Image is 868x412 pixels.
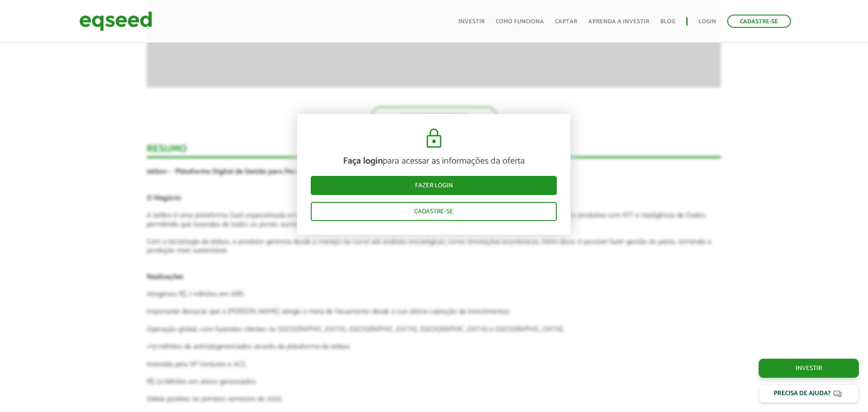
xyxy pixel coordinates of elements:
a: Fazer login [311,176,557,195]
p: para acessar as informações da oferta [311,156,557,167]
a: Login [699,19,716,25]
a: Blog [660,19,675,25]
a: Cadastre-se [727,15,791,28]
a: Captar [555,19,577,25]
a: Investir [759,359,859,378]
img: cadeado.svg [423,128,445,149]
a: Cadastre-se [311,202,557,221]
strong: Faça login [343,154,383,169]
a: Como funciona [496,19,544,25]
img: EqSeed [79,9,152,33]
a: Aprenda a investir [588,19,649,25]
a: Investir [458,19,485,25]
